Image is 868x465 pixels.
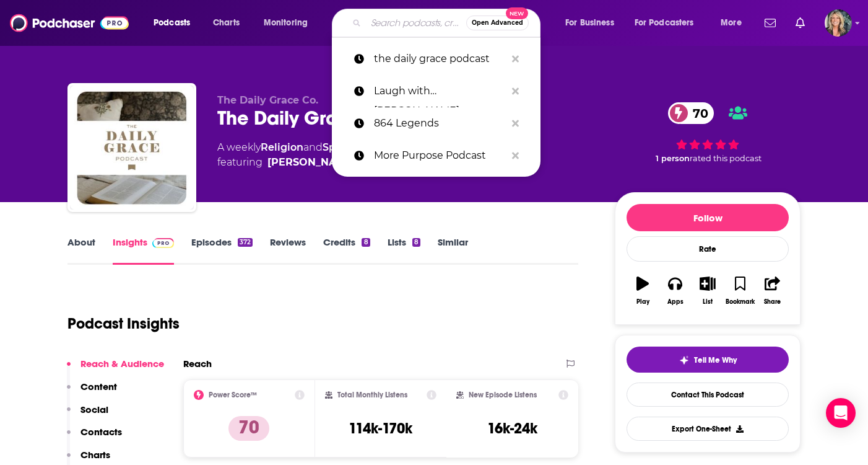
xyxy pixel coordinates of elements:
div: Bookmark [726,298,755,306]
div: 8 [412,238,420,247]
a: About [67,236,95,265]
button: Reach & Audience [67,358,164,381]
span: 70 [680,102,714,124]
p: the daily grace podcast [374,43,506,75]
img: Podchaser Pro [152,238,174,248]
p: Reach & Audience [80,358,164,370]
button: Contacts [67,426,122,449]
a: Show notifications dropdown [760,12,781,33]
img: tell me why sparkle [679,355,689,365]
a: Show notifications dropdown [791,12,810,33]
div: Open Intercom Messenger [826,398,856,428]
span: 1 person [656,154,690,163]
button: open menu [255,13,324,33]
span: featuring [217,155,474,170]
button: List [692,268,724,313]
button: Apps [659,268,691,313]
a: Reviews [270,236,306,265]
div: A weekly podcast [217,140,474,170]
p: More Purpose Podcast [374,139,506,172]
img: User Profile [825,9,852,37]
a: More Purpose Podcast [332,139,540,172]
div: Share [764,298,781,306]
button: Social [67,404,108,427]
a: Spirituality [323,141,380,153]
button: Content [67,381,117,404]
button: open menu [712,13,757,33]
p: 864 Legends [374,107,506,139]
h3: 16k-24k [487,419,537,438]
button: open menu [627,13,712,33]
h2: Total Monthly Listens [337,391,407,399]
div: [PERSON_NAME] [267,155,356,170]
a: Religion [261,141,303,153]
span: New [506,7,528,19]
button: Export One-Sheet [627,417,789,441]
span: For Podcasters [635,14,694,32]
span: More [721,14,742,32]
button: open menu [557,13,630,33]
button: Follow [627,204,789,231]
span: The Daily Grace Co. [217,94,318,106]
div: Play [636,298,649,306]
a: Episodes372 [191,236,253,265]
h2: New Episode Listens [469,391,537,399]
a: Credits8 [323,236,370,265]
div: Apps [667,298,684,306]
span: rated this podcast [690,154,762,163]
span: Podcasts [154,14,190,32]
div: List [703,298,713,306]
h1: Podcast Insights [67,314,180,333]
span: Open Advanced [472,20,523,26]
input: Search podcasts, credits, & more... [366,13,466,33]
button: tell me why sparkleTell Me Why [627,347,789,373]
p: Contacts [80,426,122,438]
button: Show profile menu [825,9,852,37]
p: 70 [228,416,269,441]
div: 70 1 personrated this podcast [615,94,801,171]
div: 8 [362,238,370,247]
a: InsightsPodchaser Pro [113,236,174,265]
button: Share [757,268,789,313]
a: Lists8 [388,236,420,265]
a: 864 Legends [332,107,540,139]
p: Charts [80,449,110,461]
a: Similar [438,236,468,265]
div: Search podcasts, credits, & more... [344,9,552,37]
button: Open AdvancedNew [466,15,529,30]
p: Social [80,404,108,415]
span: For Business [565,14,614,32]
img: The Daily Grace Podcast [70,86,194,210]
a: 70 [668,102,714,124]
button: Bookmark [724,268,756,313]
img: Podchaser - Follow, Share and Rate Podcasts [10,11,129,35]
button: open menu [145,13,206,33]
p: Laugh with Janette [374,75,506,107]
span: Logged in as lisa.beech [825,9,852,37]
span: and [303,141,323,153]
h2: Power Score™ [209,391,257,399]
div: 372 [238,238,253,247]
a: Charts [205,13,247,33]
a: Laugh with [PERSON_NAME] [332,75,540,107]
h3: 114k-170k [349,419,412,438]
span: Charts [213,14,240,32]
button: Play [627,268,659,313]
p: Content [80,381,117,392]
span: Tell Me Why [694,355,737,365]
div: Rate [627,236,789,262]
span: Monitoring [264,14,308,32]
h2: Reach [183,358,212,370]
a: the daily grace podcast [332,43,540,75]
a: Contact This Podcast [627,383,789,407]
